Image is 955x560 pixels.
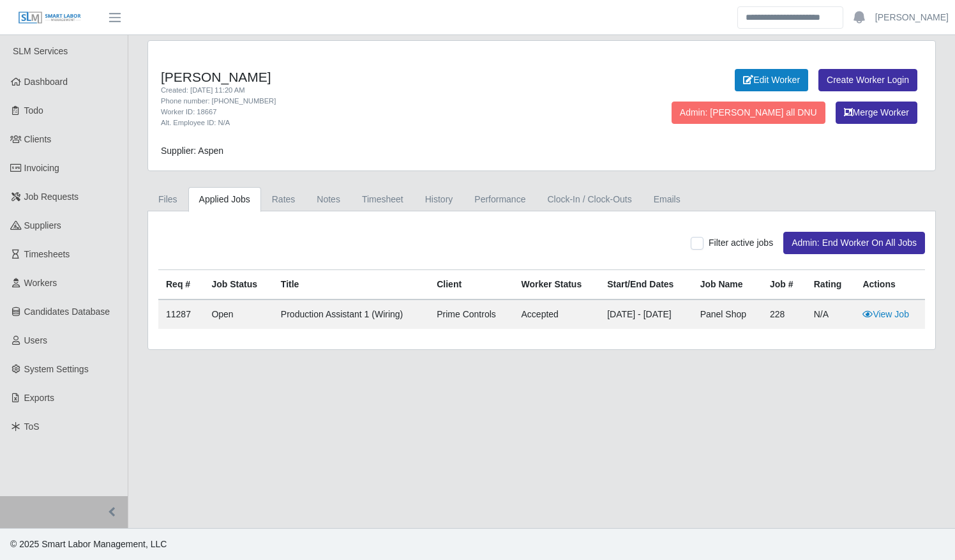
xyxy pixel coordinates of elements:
div: Worker ID: 18667 [161,107,597,117]
span: Timesheets [24,249,70,259]
th: Start/End Dates [599,270,693,300]
span: Supplier: Aspen [161,146,223,156]
a: Files [147,187,188,212]
a: Performance [463,187,536,212]
th: Job Status [204,270,273,300]
span: Workers [24,278,57,288]
span: Invoicing [24,163,59,173]
td: accepted [514,299,600,329]
td: [DATE] - [DATE] [599,299,693,329]
th: Rating [806,270,855,300]
span: SLM Services [13,46,68,56]
th: Worker Status [514,270,600,300]
td: 11287 [158,299,204,329]
span: Exports [24,393,54,403]
th: Req # [158,270,204,300]
td: 228 [762,299,806,329]
button: Admin: End Worker On All Jobs [783,232,925,254]
a: Rates [261,187,306,212]
td: Prime Controls [429,299,513,329]
span: Suppliers [24,220,61,231]
span: Filter active jobs [709,238,773,248]
a: Clock-In / Clock-Outs [536,187,642,212]
a: Timesheet [351,187,414,212]
span: Job Requests [24,192,79,202]
div: Created: [DATE] 11:20 AM [161,85,597,96]
span: ToS [24,421,40,432]
span: Clients [24,134,52,144]
span: System Settings [24,364,89,374]
button: Admin: [PERSON_NAME] all DNU [672,102,825,124]
button: Merge Worker [836,102,917,124]
a: Emails [643,187,691,212]
span: Candidates Database [24,306,110,317]
a: Applied Jobs [188,187,261,212]
a: Create Worker Login [818,69,917,91]
h4: [PERSON_NAME] [161,69,597,85]
th: Client [429,270,513,300]
span: © 2025 Smart Labor Management, LLC [10,539,167,549]
th: Job Name [693,270,762,300]
a: [PERSON_NAME] [875,11,949,24]
a: History [414,187,464,212]
div: Alt. Employee ID: N/A [161,117,597,128]
a: Notes [306,187,351,212]
td: Production Assistant 1 (Wiring) [273,299,429,329]
span: Dashboard [24,77,68,87]
span: Users [24,335,48,345]
input: Search [737,6,843,29]
img: SLM Logo [18,11,82,25]
th: Job # [762,270,806,300]
td: N/A [806,299,855,329]
div: Phone number: [PHONE_NUMBER] [161,96,597,107]
span: Todo [24,105,43,116]
a: Edit Worker [735,69,808,91]
td: Open [204,299,273,329]
th: Title [273,270,429,300]
th: Actions [855,270,925,300]
td: Panel Shop [693,299,762,329]
a: View Job [862,309,909,319]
